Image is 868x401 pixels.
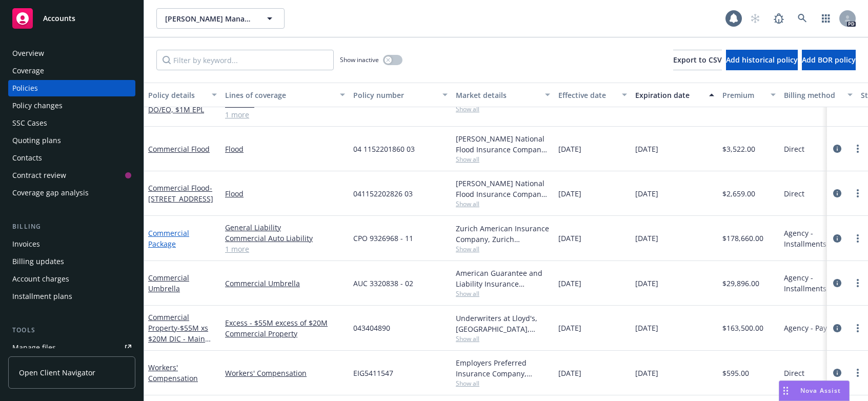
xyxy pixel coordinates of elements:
[456,334,550,343] span: Show all
[148,228,189,249] a: Commercial Package
[635,188,658,199] span: [DATE]
[784,90,841,101] div: Billing method
[353,278,413,289] span: AUC 3320838 - 02
[8,80,135,96] a: Policies
[784,144,804,154] span: Direct
[156,8,285,29] button: [PERSON_NAME] Management Corporation
[225,144,345,154] a: Flood
[784,272,853,294] span: Agency - Installments
[852,187,864,199] a: more
[456,178,550,199] div: [PERSON_NAME] National Flood Insurance Company, [PERSON_NAME] Flood
[831,322,843,334] a: circleInformation
[722,323,763,333] span: $163,500.00
[221,83,349,107] button: Lines of coverage
[558,323,581,333] span: [DATE]
[8,4,135,33] a: Accounts
[225,233,345,244] a: Commercial Auto Liability
[144,83,221,107] button: Policy details
[12,271,69,287] div: Account charges
[19,367,95,378] span: Open Client Navigator
[156,50,334,70] input: Filter by keyword...
[831,232,843,245] a: circleInformation
[745,8,765,29] a: Start snowing
[722,188,755,199] span: $2,659.00
[12,236,40,252] div: Invoices
[8,236,135,252] a: Invoices
[349,83,452,107] button: Policy number
[558,368,581,378] span: [DATE]
[792,8,813,29] a: Search
[852,232,864,245] a: more
[225,188,345,199] a: Flood
[558,188,581,199] span: [DATE]
[802,50,856,70] button: Add BOR policy
[12,45,44,62] div: Overview
[722,368,749,378] span: $595.00
[635,323,658,333] span: [DATE]
[12,115,47,131] div: SSC Cases
[8,167,135,184] a: Contract review
[852,143,864,155] a: more
[726,55,798,65] span: Add historical policy
[456,289,550,298] span: Show all
[148,312,208,354] a: Commercial Property
[225,244,345,254] a: 1 more
[780,83,857,107] button: Billing method
[148,183,213,204] a: Commercial Flood
[12,97,63,114] div: Policy changes
[722,90,764,101] div: Premium
[456,90,539,101] div: Market details
[816,8,836,29] a: Switch app
[8,185,135,201] a: Coverage gap analysis
[852,322,864,334] a: more
[800,386,841,395] span: Nova Assist
[718,83,780,107] button: Premium
[635,233,658,244] span: [DATE]
[8,222,135,232] div: Billing
[456,105,550,113] span: Show all
[225,109,345,120] a: 1 more
[148,94,211,114] span: - HMC $2M DO/EO, $1M EPL
[673,55,722,65] span: Export to CSV
[802,55,856,65] span: Add BOR policy
[8,253,135,270] a: Billing updates
[148,363,198,383] a: Workers' Compensation
[831,277,843,289] a: circleInformation
[12,253,64,270] div: Billing updates
[353,233,413,244] span: CPO 9326968 - 11
[554,83,631,107] button: Effective date
[12,288,72,305] div: Installment plans
[353,323,390,333] span: 043404890
[43,14,75,23] span: Accounts
[456,379,550,388] span: Show all
[635,90,703,101] div: Expiration date
[831,143,843,155] a: circleInformation
[12,63,44,79] div: Coverage
[456,155,550,164] span: Show all
[8,271,135,287] a: Account charges
[456,133,550,155] div: [PERSON_NAME] National Flood Insurance Company, [PERSON_NAME] Flood
[353,368,393,378] span: EIG5411547
[558,233,581,244] span: [DATE]
[165,13,254,24] span: [PERSON_NAME] Management Corporation
[635,144,658,154] span: [DATE]
[779,381,792,400] div: Drag to move
[8,339,135,356] a: Manage files
[831,187,843,199] a: circleInformation
[148,144,210,154] a: Commercial Flood
[722,278,759,289] span: $29,896.00
[452,83,554,107] button: Market details
[225,278,345,289] a: Commercial Umbrella
[831,367,843,379] a: circleInformation
[8,63,135,79] a: Coverage
[225,368,345,378] a: Workers' Compensation
[722,144,755,154] span: $3,522.00
[558,144,581,154] span: [DATE]
[12,185,89,201] div: Coverage gap analysis
[673,50,722,70] button: Export to CSV
[353,144,415,154] span: 04 1152201860 03
[148,83,211,114] a: Management Liability
[852,367,864,379] a: more
[225,317,345,328] a: Excess - $55M excess of $20M
[148,323,211,354] span: - $55M xs $20M DIC - Main Program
